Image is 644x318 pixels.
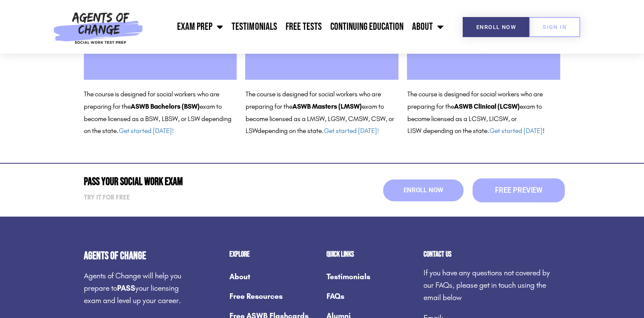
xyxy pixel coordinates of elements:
a: Get started [DATE] [489,127,542,135]
span: Enroll Now [404,187,443,194]
span: SIGN IN [543,24,567,30]
span: If you have any questions not covered by our FAQs, please get in touch using the email below [424,268,550,302]
a: Free Preview [472,178,565,202]
a: About [407,16,447,38]
a: Exam Prep [173,16,227,38]
a: SIGN IN [529,17,580,37]
h2: Quick Links [326,251,415,258]
span: Free Preview [495,187,542,194]
h2: Explore [229,251,318,258]
a: Testimonials [227,16,281,38]
a: Enroll Now [463,17,530,37]
b: ASWB Bachelors (BSW) [131,102,200,110]
a: Get started [DATE]! [323,127,378,135]
a: Get started [DATE]! [119,127,174,135]
h2: Contact us [424,251,561,258]
p: The course is designed for social workers who are preparing for the exam to become licensed as a ... [245,88,398,137]
a: Enroll Now [383,179,464,201]
nav: Menu [147,16,448,38]
b: ASWB Masters (LMSW) [292,102,361,110]
a: About [229,267,318,286]
span: depending on the state. [257,127,378,135]
strong: PASS [117,283,135,293]
a: Free Resources [229,286,318,306]
span: depending on the state [423,127,487,135]
p: The course is designed for social workers who are preparing for the exam to become licensed as a ... [84,88,237,137]
a: Testimonials [326,267,415,286]
a: FAQs [326,286,415,306]
a: Continuing Education [326,16,407,38]
span: . ! [487,127,544,135]
strong: Try it for free [84,194,130,201]
p: The course is designed for social workers who are preparing for the exam to become licensed as a ... [407,88,560,137]
a: Free Tests [281,16,326,38]
span: Enroll Now [476,24,516,30]
p: Agents of Change will help you prepare to your licensing exam and level up your career. [84,270,187,306]
h4: Agents of Change [84,251,187,261]
h2: Pass Your Social Work Exam [84,176,318,187]
b: ASWB Clinical (LCSW) [454,102,519,110]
